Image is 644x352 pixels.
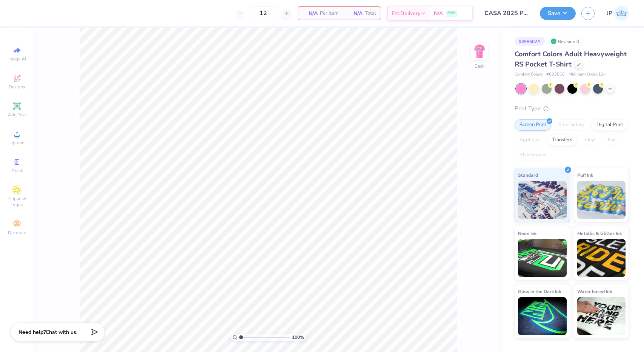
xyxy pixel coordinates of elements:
div: Transfers [547,134,577,146]
input: Untitled Design [479,6,534,21]
img: Jojo Pawlow [614,6,629,21]
span: Decorate [8,230,26,236]
span: Minimum Order: 12 + [569,71,606,78]
div: Print Type [515,104,629,113]
span: Upload [9,140,25,146]
span: FREE [447,11,455,16]
div: # 498602A [515,37,545,46]
div: Back [475,63,484,69]
span: Glow in the Dark Ink [518,287,561,295]
img: Metallic & Glitter Ink [577,239,626,277]
div: Applique [515,134,545,146]
span: Per Item [320,9,338,17]
img: Glow in the Dark Ink [518,297,567,335]
img: Water based Ink [577,297,626,335]
span: Puff Ink [577,171,593,179]
span: Total [365,9,376,17]
span: Comfort Colors Adult Heavyweight RS Pocket T-Shirt [515,49,627,69]
span: Standard [518,171,538,179]
span: Est. Delivery [392,9,420,17]
span: Neon Ink [518,229,536,237]
img: Standard [518,181,567,219]
button: Save [540,7,576,20]
div: Vinyl [579,134,601,146]
span: Designs [9,84,25,90]
img: Neon Ink [518,239,567,277]
input: – – [249,6,278,20]
span: N/A [347,9,363,17]
strong: Need help? [18,329,46,336]
span: Chat with us. [46,329,77,336]
span: Add Text [8,112,26,118]
span: # 6030CC [546,71,565,78]
span: Water based Ink [577,287,612,295]
span: Metallic & Glitter Ink [577,229,622,237]
div: Screen Print [515,119,551,131]
span: N/A [303,9,318,17]
div: Revision 0 [549,37,583,46]
a: JP [607,6,629,21]
img: Back [472,44,487,59]
span: JP [607,9,612,18]
div: Embroidery [553,119,589,131]
span: N/A [434,9,443,17]
span: Comfort Colors [515,71,543,78]
span: Greek [11,168,23,174]
div: Foil [603,134,621,146]
img: Puff Ink [577,181,626,219]
span: Clipart & logos [4,196,30,208]
div: Rhinestones [515,150,551,161]
div: Digital Print [592,119,628,131]
span: Image AI [8,56,26,62]
span: 100 % [292,334,304,341]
